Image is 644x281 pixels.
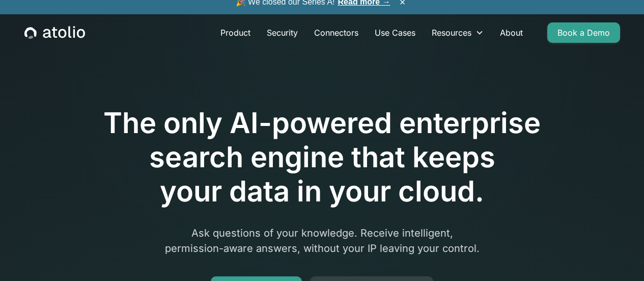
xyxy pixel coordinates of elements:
a: home [24,26,85,39]
a: Connectors [306,22,367,43]
a: Use Cases [367,22,424,43]
a: Product [212,22,259,43]
h1: The only AI-powered enterprise search engine that keeps your data in your cloud. [62,106,583,209]
p: Ask questions of your knowledge. Receive intelligent, permission-aware answers, without your IP l... [127,225,518,256]
a: About [492,22,531,43]
div: Resources [432,27,471,39]
div: Resources [424,22,492,43]
a: Security [259,22,306,43]
a: Book a Demo [547,22,620,43]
